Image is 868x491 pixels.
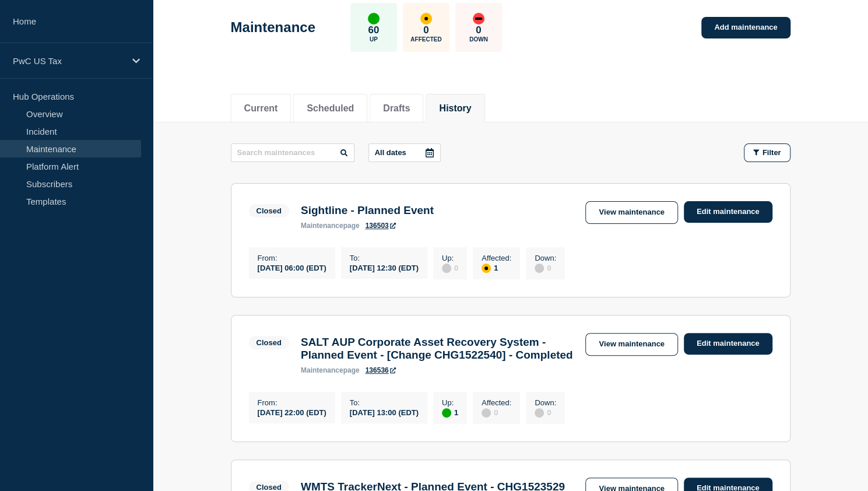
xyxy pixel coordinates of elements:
div: 0 [535,407,556,418]
button: Current [244,103,278,114]
p: All dates [375,148,406,157]
p: Down : [535,254,556,262]
p: From : [258,398,326,407]
p: To : [350,254,419,262]
div: up [442,408,451,418]
div: 0 [535,262,556,273]
a: 136503 [366,222,396,230]
p: Affected : [482,254,511,262]
div: affected [420,13,432,24]
div: [DATE] 13:00 (EDT) [350,407,419,417]
p: Up : [442,398,458,407]
a: 136536 [366,366,396,374]
span: Filter [762,148,781,157]
div: 0 [442,262,458,273]
button: Filter [744,143,790,162]
button: All dates [368,143,441,162]
div: affected [482,264,491,273]
p: 0 [423,24,428,36]
div: 0 [482,407,511,418]
p: To : [350,398,419,407]
p: Down : [535,398,556,407]
div: [DATE] 22:00 (EDT) [258,407,326,417]
div: disabled [535,408,544,418]
button: Scheduled [307,103,354,114]
div: down [473,13,484,24]
button: History [439,103,471,114]
p: Down [469,36,488,43]
p: Affected : [482,398,511,407]
div: disabled [482,408,491,418]
p: 60 [368,24,379,36]
div: Closed [256,338,282,347]
span: maintenance [301,222,343,230]
div: 1 [482,262,511,273]
h3: Sightline - Planned Event [301,204,434,217]
a: View maintenance [585,333,677,356]
a: Edit maintenance [684,333,772,355]
div: Closed [256,206,282,215]
a: Edit maintenance [684,201,772,223]
button: Drafts [383,103,410,114]
div: [DATE] 12:30 (EDT) [350,262,419,272]
p: From : [258,254,326,262]
h3: SALT AUP Corporate Asset Recovery System - Planned Event - [Change CHG1522540] - Completed [301,336,574,362]
input: Search maintenances [231,143,354,162]
h1: Maintenance [231,19,315,36]
div: [DATE] 06:00 (EDT) [258,262,326,272]
div: disabled [442,264,451,273]
p: PwC US Tax [13,56,125,66]
p: page [301,366,360,374]
p: 0 [476,24,481,36]
a: View maintenance [585,201,677,224]
div: 1 [442,407,458,418]
div: up [368,13,379,24]
p: page [301,222,360,230]
p: Up [370,36,378,43]
p: Up : [442,254,458,262]
p: Affected [410,36,441,43]
div: disabled [535,264,544,273]
span: maintenance [301,366,343,374]
a: Add maintenance [701,17,790,38]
